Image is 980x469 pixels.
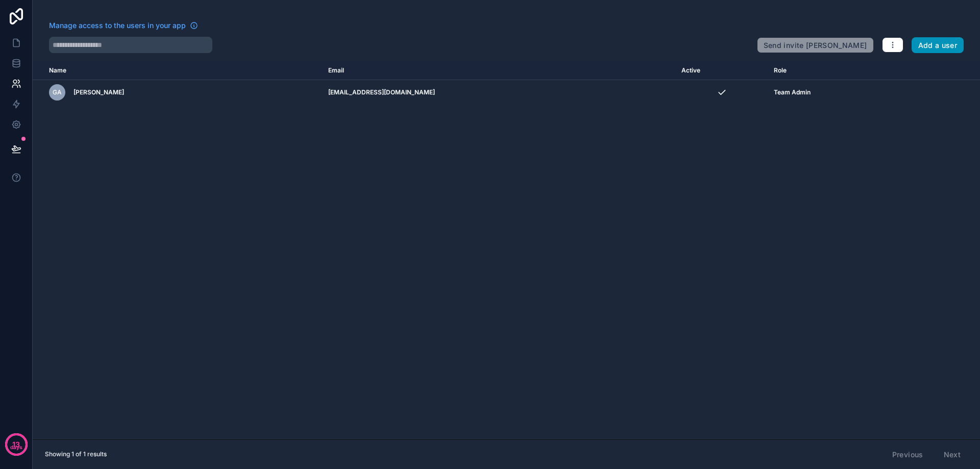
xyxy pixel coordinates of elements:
[10,443,22,452] p: days
[45,450,107,458] span: Showing 1 of 1 results
[73,88,124,96] span: [PERSON_NAME]
[12,439,20,450] p: 13
[33,61,980,439] div: scrollable content
[675,61,768,80] th: Active
[49,20,186,31] span: Manage access to the users in your app
[322,61,675,80] th: Email
[33,61,322,80] th: Name
[768,61,913,80] th: Role
[774,88,811,96] span: Team Admin
[49,20,198,31] a: Manage access to the users in your app
[912,37,964,54] button: Add a user
[53,88,62,96] span: GA
[322,80,675,105] td: [EMAIL_ADDRESS][DOMAIN_NAME]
